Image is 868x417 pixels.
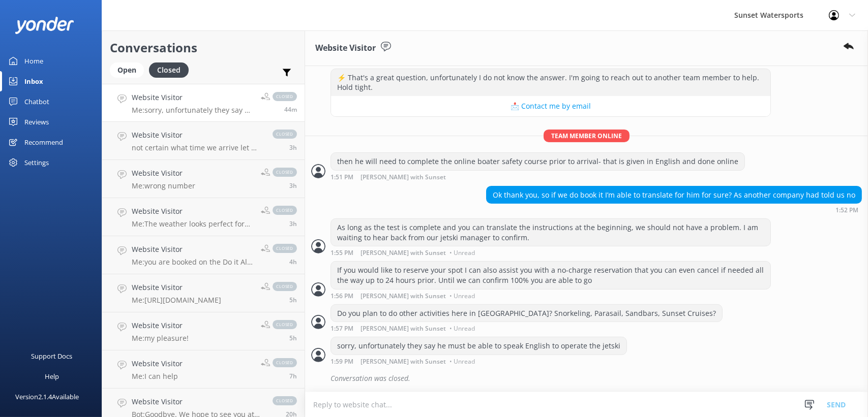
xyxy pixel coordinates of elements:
p: Me: wrong number [132,181,195,190]
p: Me: my pleasure! [132,334,189,343]
div: 2025-08-21T18:03:46.184 [311,370,862,387]
div: Chatbot [24,91,49,112]
p: Me: The weather looks perfect for the sandbars [DATE]-- Do you have any other questions about tha... [132,219,253,229]
div: Reviews [24,112,49,132]
span: closed [273,358,297,367]
p: not certain what time we arrive let me confirm [132,143,262,152]
p: Me: I can help [132,372,183,381]
div: Settings [24,152,49,173]
p: Me: you are booked on the Do it All with Parasail for [DATE] [132,258,253,267]
div: Support Docs [32,346,73,366]
strong: 1:59 PM [331,359,353,365]
h4: Website Visitor [132,282,221,293]
h2: Conversations [110,38,297,57]
div: 12:56pm 21-Aug-2025 (UTC -05:00) America/Cancun [331,292,771,299]
span: • Unread [450,326,475,332]
span: 10:21am 21-Aug-2025 (UTC -05:00) America/Cancun [289,143,297,152]
div: Conversation was closed. [331,370,862,387]
span: [PERSON_NAME] with Sunset [361,250,446,256]
span: • Unread [450,293,475,299]
img: yonder-white-logo.png [15,17,74,34]
a: Website VisitorMe:sorry, unfortunately they say he must be able to speak English to operate the j... [102,84,305,122]
span: [PERSON_NAME] with Sunset [361,174,446,181]
a: Closed [149,64,194,75]
h4: Website Visitor [132,396,262,407]
div: As long as the test is complete and you can translate the instructions at the beginning, we shoul... [331,219,770,246]
span: closed [273,168,297,177]
span: 10:20am 21-Aug-2025 (UTC -05:00) America/Cancun [289,181,297,190]
span: 12:59pm 21-Aug-2025 (UTC -05:00) America/Cancun [284,105,297,114]
a: Website Visitornot certain what time we arrive let me confirmclosed3h [102,122,305,160]
h4: Website Visitor [132,206,253,217]
span: 08:17am 21-Aug-2025 (UTC -05:00) America/Cancun [289,296,297,304]
div: Version 2.1.4 Available [16,387,79,407]
h4: Website Visitor [132,320,189,331]
a: Website VisitorMe:my pleasure!closed5h [102,312,305,350]
div: Open [110,62,144,78]
p: Me: [URL][DOMAIN_NAME] [132,296,221,305]
span: closed [273,396,297,405]
a: Website VisitorMe:wrong numberclosed3h [102,160,305,198]
strong: 1:57 PM [331,326,353,332]
div: Help [45,366,59,387]
span: 09:10am 21-Aug-2025 (UTC -05:00) America/Cancun [289,258,297,266]
strong: 1:52 PM [835,207,858,213]
a: Website VisitorMe:you are booked on the Do it All with Parasail for [DATE]closed4h [102,236,305,274]
span: • Unread [450,250,475,256]
div: 12:57pm 21-Aug-2025 (UTC -05:00) America/Cancun [331,325,723,332]
span: closed [273,282,297,291]
span: closed [273,130,297,139]
span: Team member online [544,130,630,142]
div: Home [24,51,43,71]
span: closed [273,92,297,101]
a: Website VisitorMe:The weather looks perfect for the sandbars [DATE]-- Do you have any other quest... [102,198,305,236]
div: If you would like to reserve your spot I can also assist you with a no-charge reservation that yo... [331,262,770,288]
span: 08:03am 21-Aug-2025 (UTC -05:00) America/Cancun [289,334,297,342]
a: Website VisitorMe:I can helpclosed7h [102,350,305,389]
h4: Website Visitor [132,168,195,179]
div: Inbox [24,71,43,91]
a: Website VisitorMe:[URL][DOMAIN_NAME]closed5h [102,274,305,312]
span: closed [273,320,297,329]
div: ⚡ That's a great question, unfortunately I do not know the answer. I'm going to reach out to anot... [331,69,770,96]
strong: 1:51 PM [331,174,353,181]
span: 06:32am 21-Aug-2025 (UTC -05:00) America/Cancun [289,372,297,380]
h4: Website Visitor [132,358,183,369]
span: [PERSON_NAME] with Sunset [361,326,446,332]
p: Me: sorry, unfortunately they say he must be able to speak English to operate the jetski [132,106,253,115]
div: Recommend [24,132,63,152]
strong: 1:55 PM [331,250,353,256]
div: then he will need to complete the online boater safety course prior to arrival- that is given in ... [331,153,744,170]
div: sorry, unfortunately they say he must be able to speak English to operate the jetski [331,337,626,355]
span: [PERSON_NAME] with Sunset [361,293,446,299]
h4: Website Visitor [132,130,262,141]
h4: Website Visitor [132,92,253,103]
div: Closed [149,62,189,78]
span: • Unread [450,359,475,365]
span: closed [273,244,297,253]
h3: Website Visitor [315,42,376,55]
strong: 1:56 PM [331,293,353,299]
div: Do you plan to do other activities here in [GEOGRAPHIC_DATA]? Snorkeling, Parasail, Sandbars, Sun... [331,305,722,322]
div: 12:52pm 21-Aug-2025 (UTC -05:00) America/Cancun [486,206,862,213]
div: Ok thank you, so if we do book it I’m able to translate for him for sure? As another company had ... [487,186,861,204]
span: closed [273,206,297,215]
span: [PERSON_NAME] with Sunset [361,359,446,365]
h4: Website Visitor [132,244,253,255]
span: 10:12am 21-Aug-2025 (UTC -05:00) America/Cancun [289,219,297,228]
div: 12:51pm 21-Aug-2025 (UTC -05:00) America/Cancun [331,173,745,181]
div: 12:55pm 21-Aug-2025 (UTC -05:00) America/Cancun [331,249,771,256]
button: 📩 Contact me by email [331,96,770,116]
div: 12:59pm 21-Aug-2025 (UTC -05:00) America/Cancun [331,358,627,365]
a: Open [110,64,149,75]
